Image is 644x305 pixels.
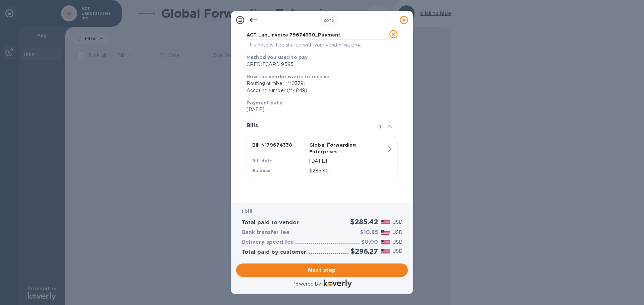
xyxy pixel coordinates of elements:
p: USD [392,229,402,236]
img: USD [381,230,390,235]
b: Method you used to pay [247,55,308,60]
b: Balance [252,168,271,173]
h3: Total paid by customer [241,249,306,255]
h3: Bank transfer fee [241,229,289,236]
img: USD [381,240,390,244]
h2: $296.27 [351,247,378,255]
h3: Bills [247,123,368,129]
p: This note will be shared with your vendor via email [247,41,387,49]
h3: Delivery speed fee [241,239,294,245]
b: of 3 [323,18,334,23]
p: Bill № 79674330 [252,142,307,148]
div: Account number (**4849) [247,87,392,94]
p: [DATE] [247,106,392,113]
h3: Total paid to vendor [241,220,299,226]
span: 2 [323,18,326,23]
button: Bill №79674330Global Forwarding EnterprisesBill date[DATE]Balance$285.42 [247,136,397,180]
p: USD [392,248,402,255]
span: 1 [376,123,384,131]
img: USD [381,249,390,253]
img: USD [381,220,390,224]
p: USD [392,239,402,246]
div: CREDITCARD 9585 [247,61,392,68]
b: 1 bill [241,209,252,214]
b: Bill date [252,158,272,163]
p: $285.42 [309,167,386,174]
h2: $285.42 [350,218,378,226]
p: Global Forwarding Enterprises [309,142,364,155]
h3: $10.85 [360,229,378,236]
span: Next step [241,266,402,274]
button: Next step [236,263,408,277]
p: [DATE] [309,158,386,165]
b: How the vendor wants to receive [247,74,330,79]
div: Routing number (**0339) [247,80,392,87]
h3: $0.00 [361,239,378,245]
p: Powered by [292,281,321,288]
img: Logo [324,280,352,288]
p: USD [392,219,402,226]
textarea: ACT Lab_Invoice 79674330_Payment [247,32,387,38]
b: Payment date [247,100,282,105]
